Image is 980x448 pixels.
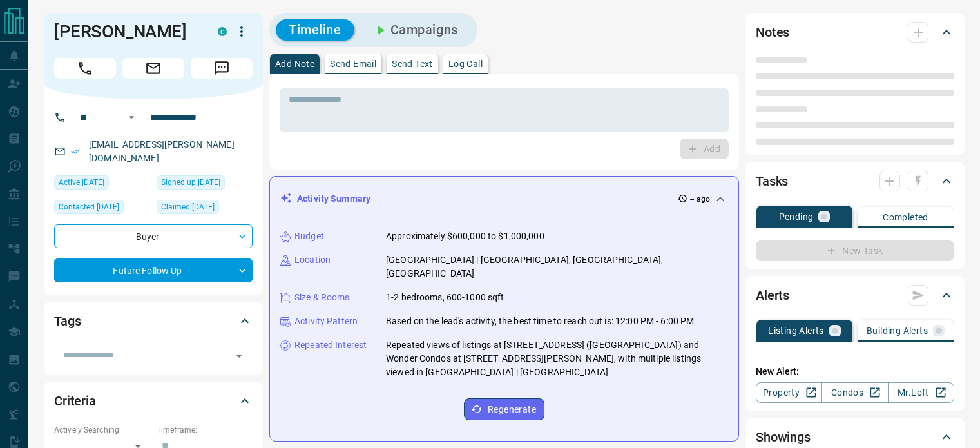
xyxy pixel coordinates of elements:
p: Activity Summary [297,192,370,206]
div: Criteria [54,385,253,416]
p: Building Alerts [867,326,928,335]
p: Listing Alerts [768,326,824,335]
p: Add Note [275,59,314,68]
div: Notes [756,17,954,48]
h1: [PERSON_NAME] [54,21,198,42]
p: Timeframe: [157,424,253,436]
h2: Tags [54,311,81,331]
span: Active [DATE] [59,176,104,189]
a: Condos [821,382,888,403]
div: Activity Summary-- ago [280,187,728,211]
div: Tue Mar 19 2019 [157,175,253,193]
p: Location [294,253,331,267]
p: [GEOGRAPHIC_DATA] | [GEOGRAPHIC_DATA], [GEOGRAPHIC_DATA], [GEOGRAPHIC_DATA] [386,253,728,280]
button: Campaigns [360,19,471,41]
p: Log Call [448,59,483,68]
div: Tags [54,306,253,336]
p: Pending [779,212,814,221]
button: Open [124,110,139,125]
div: condos.ca [218,27,227,36]
p: Activity Pattern [294,315,358,328]
span: Call [54,58,116,79]
span: Signed up [DATE] [161,176,220,189]
p: Completed [883,213,928,222]
p: Repeated views of listings at [STREET_ADDRESS] ([GEOGRAPHIC_DATA]) and Wonder Condos at [STREET_A... [386,338,728,379]
p: 1-2 bedrooms, 600-1000 sqft [386,291,504,304]
p: -- ago [690,193,710,205]
a: [EMAIL_ADDRESS][PERSON_NAME][DOMAIN_NAME] [89,139,235,163]
svg: Email Verified [71,147,80,156]
p: Approximately $600,000 to $1,000,000 [386,229,544,243]
h2: Showings [756,427,811,447]
h2: Alerts [756,285,789,306]
p: Based on the lead's activity, the best time to reach out is: 12:00 PM - 6:00 PM [386,315,694,328]
h2: Notes [756,22,789,43]
span: Message [191,58,253,79]
p: Repeated Interest [294,338,367,352]
div: Thu Sep 11 2025 [54,200,150,218]
div: Tasks [756,166,954,197]
div: Future Follow Up [54,258,253,282]
button: Regenerate [464,398,544,420]
span: Email [122,58,184,79]
span: Claimed [DATE] [161,200,215,213]
button: Open [230,347,248,365]
p: Send Email [330,59,376,68]
a: Property [756,382,822,403]
p: New Alert: [756,365,954,378]
h2: Tasks [756,171,788,191]
div: Mon Sep 08 2025 [54,175,150,193]
h2: Criteria [54,391,96,411]
p: Send Text [392,59,433,68]
div: Alerts [756,280,954,311]
div: Buyer [54,224,253,248]
p: Actively Searching: [54,424,150,436]
a: Mr.Loft [888,382,954,403]
span: Contacted [DATE] [59,200,119,213]
div: Tue Oct 24 2023 [157,200,253,218]
p: Size & Rooms [294,291,350,304]
button: Timeline [276,19,354,41]
p: Budget [294,229,324,243]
